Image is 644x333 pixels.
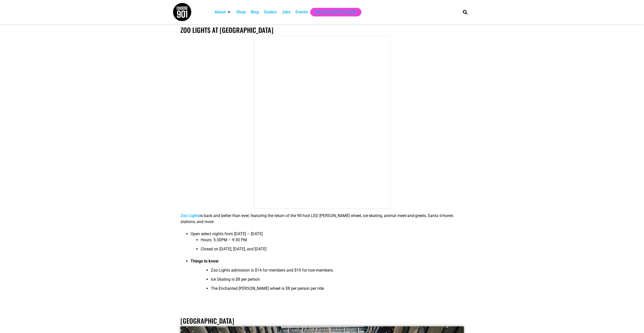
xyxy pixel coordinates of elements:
[211,286,464,295] li: The Enchanted [PERSON_NAME] wheel is $8 per person per ride
[191,258,464,267] li: :
[211,267,464,276] li: Zoo Lights admission is $14 for members and $19 for non-members.
[201,246,464,255] li: Closed on [DATE], [DATE], and [DATE]
[236,9,246,15] a: Shop
[315,9,356,15] a: Get Choose901 Emails
[282,9,290,15] a: Jobs
[191,231,464,258] li: Open select nights from [DATE] – [DATE]
[215,9,225,15] a: About
[180,213,464,225] p: is back and better than ever; featuring the return of the 90-foot LED [PERSON_NAME] wheel, ice-sk...
[461,8,469,16] div: Search
[191,259,218,264] strong: Things to know
[212,8,234,16] div: About
[251,9,259,15] a: Blog
[212,8,454,16] nav: Main nav
[180,316,234,326] a: [GEOGRAPHIC_DATA]
[201,237,464,246] li: Hours: 5:30PM – 9:30 PM
[180,25,273,35] a: Zoo lights at [GEOGRAPHIC_DATA]
[211,276,464,286] li: Ice Skating is $8 per person
[296,9,308,15] a: Events
[264,9,277,15] a: Guides
[180,213,200,218] a: Zoo Lights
